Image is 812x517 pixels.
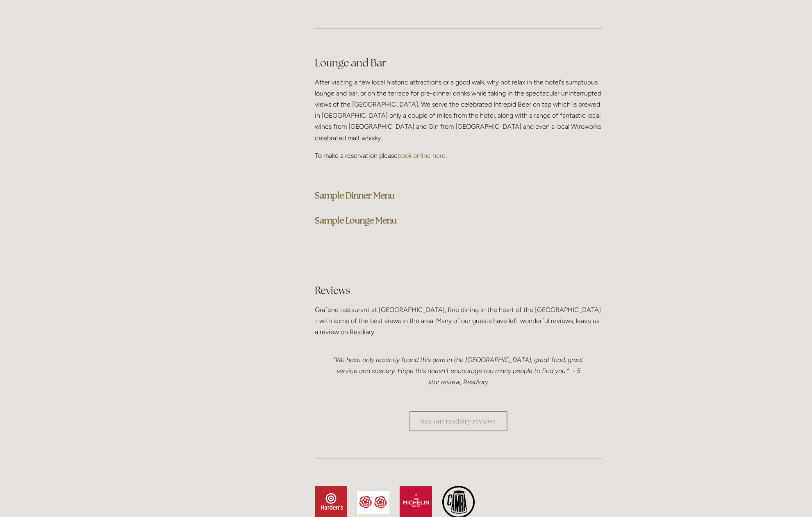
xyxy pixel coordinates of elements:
[331,354,586,388] p: “We have only recently found this gem in the [GEOGRAPHIC_DATA], great food, great service and sce...
[315,215,397,226] a: Sample Lounge Menu
[315,150,602,161] p: To make a reservation please .
[315,77,602,143] p: After visiting a few local historic attractions or a good walk, why not relax in the hotel's sump...
[315,283,602,298] h2: Reviews
[398,152,446,159] a: book online here
[409,411,507,431] a: See our resdiary reviews
[315,190,395,201] a: Sample Dinner Menu
[315,304,602,338] p: Grafene restaurant at [GEOGRAPHIC_DATA], fine dining in the heart of the [GEOGRAPHIC_DATA] - with...
[315,56,602,70] h2: Lounge and Bar
[357,491,389,514] img: Rosette.jpg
